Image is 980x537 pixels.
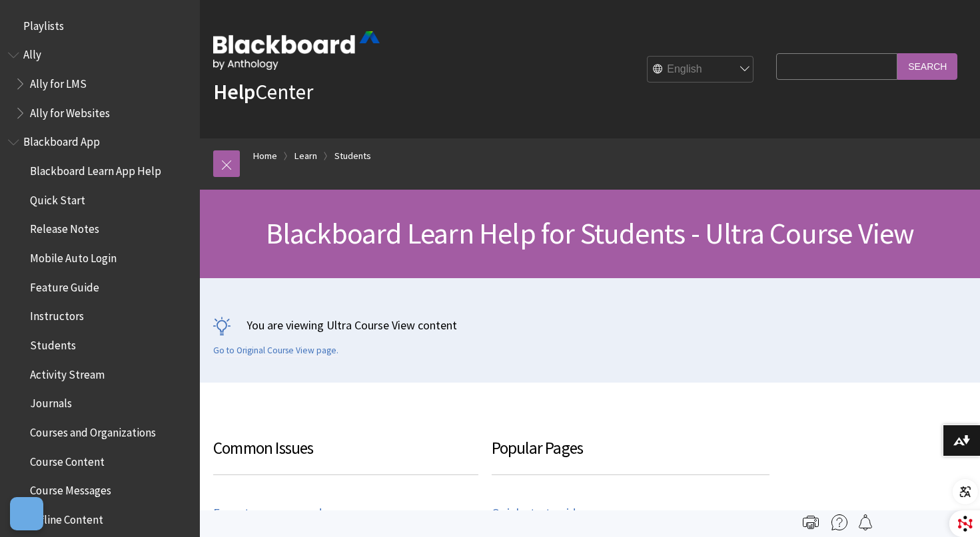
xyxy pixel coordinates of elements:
span: Quick Start [30,189,85,207]
span: Blackboard Learn Help for Students - Ultra Course View [266,215,915,252]
span: Course Content [30,450,105,468]
a: Go to Original Course View page. [213,345,338,357]
span: Blackboard App [23,131,100,149]
span: Release Notes [30,218,99,236]
span: Courses and Organizations [30,421,156,439]
a: Quick start guide [492,506,583,521]
span: Course Messages [30,480,111,498]
a: Students [334,148,371,164]
span: Instructors [30,305,84,323]
span: Offline Content [30,508,103,526]
span: Activity Stream [30,363,105,381]
a: Forgot my password [213,506,322,521]
img: Blackboard by Anthology [213,31,380,70]
a: Learn [294,148,317,164]
h3: Popular Pages [492,436,770,475]
input: Search [897,53,957,79]
span: Journals [30,393,72,411]
span: Feature Guide [30,276,99,294]
button: Open Preferences [10,497,43,530]
p: You are viewing Ultra Course View content [213,317,967,333]
span: Ally for LMS [30,73,87,90]
span: Mobile Auto Login [30,247,117,265]
span: Playlists [23,15,64,33]
span: Students [30,334,76,352]
a: Home [253,148,277,164]
img: Print [803,514,819,530]
img: More help [831,514,847,530]
h3: Common Issues [213,436,478,475]
strong: Help [213,79,255,105]
a: HelpCenter [213,79,313,105]
nav: Book outline for Playlists [8,15,192,37]
select: Site Language Selector [648,57,754,83]
span: Blackboard Learn App Help [30,160,161,178]
span: Ally [23,44,41,62]
img: Follow this page [857,514,873,530]
nav: Book outline for Anthology Ally Help [8,44,192,124]
span: Ally for Websites [30,102,110,120]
